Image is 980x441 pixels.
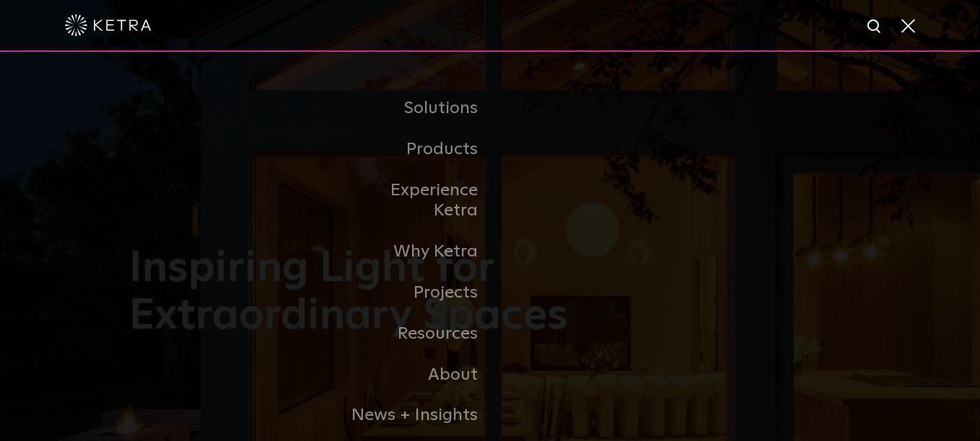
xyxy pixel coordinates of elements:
img: ketra-logo-2019-white [65,14,152,36]
a: Why Ketra [342,231,490,272]
a: Projects [342,272,490,313]
a: Resources [342,313,490,355]
a: Experience Ketra [342,170,490,232]
a: Products [342,129,490,170]
img: search icon [866,18,884,36]
a: About [342,355,490,396]
a: Solutions [342,88,490,129]
a: News + Insights [342,395,490,436]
